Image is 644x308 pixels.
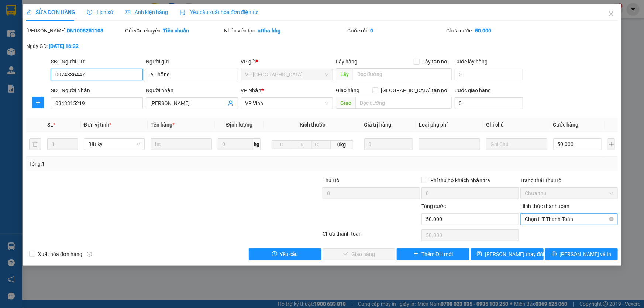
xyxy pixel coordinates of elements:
[292,140,313,149] input: R
[471,248,544,260] button: save[PERSON_NAME] thay đổi
[32,97,44,108] button: plus
[336,68,353,80] span: Lấy
[525,188,613,199] span: Chưa thu
[477,251,482,257] span: save
[224,27,346,35] div: Nhân viên tạo:
[151,122,175,128] span: Tên hàng
[420,58,452,66] span: Lấy tận nơi
[520,176,618,184] div: Trạng thái Thu Hộ
[378,86,452,94] span: [GEOGRAPHIC_DATA] tận nơi
[125,9,168,15] span: Ảnh kiện hàng
[272,140,292,149] input: D
[51,86,143,94] div: SĐT Người Nhận
[455,97,523,109] input: Cước giao hàng
[421,250,453,258] span: Thêm ĐH mới
[475,28,491,34] b: 50.000
[87,9,113,15] span: Lịch sử
[427,176,493,184] span: Phí thu hộ khách nhận trả
[87,252,92,257] span: info-circle
[125,27,223,35] div: Gói vận chuyển:
[353,68,452,80] input: Dọc đường
[26,42,124,50] div: Ngày GD:
[545,248,618,260] button: printer[PERSON_NAME] và In
[26,9,75,15] span: SỬA ĐƠN HÀNG
[245,69,328,80] span: VP Đà Nẵng
[87,10,92,15] span: clock-circle
[609,217,614,221] span: close-circle
[253,138,261,150] span: kg
[355,97,452,109] input: Dọc đường
[241,87,262,93] span: VP Nhận
[608,138,615,150] button: plus
[370,28,373,34] b: 0
[26,27,124,35] div: [PERSON_NAME]:
[525,214,613,225] span: Chọn HT Thanh Toán
[228,100,234,106] span: user-add
[125,10,130,15] span: picture
[180,10,186,15] img: icon
[455,69,523,80] input: Cước lấy hàng
[553,122,579,128] span: Cước hàng
[146,86,238,94] div: Người nhận
[163,28,189,34] b: Tiêu chuẩn
[322,230,421,243] div: Chưa thanh toán
[336,97,355,109] span: Giao
[29,160,249,168] div: Tổng: 1
[249,248,321,260] button: exclamation-circleYêu cầu
[226,122,252,128] span: Định lượng
[560,250,612,258] span: [PERSON_NAME] và In
[364,138,413,150] input: 0
[485,250,544,258] span: [PERSON_NAME] thay đổi
[258,28,281,34] b: nttha.hhg
[336,87,359,93] span: Giao hàng
[421,203,446,209] span: Tổng cước
[455,59,488,65] label: Cước lấy hàng
[146,58,238,66] div: Người gửi
[413,251,419,257] span: plus
[35,250,85,258] span: Xuất hóa đơn hàng
[455,87,491,93] label: Cước giao hàng
[312,140,330,149] input: C
[88,139,141,150] span: Bất kỳ
[446,27,544,35] div: Chưa cước :
[552,251,557,257] span: printer
[67,28,103,34] b: DN1008251108
[280,250,298,258] span: Yêu cầu
[26,10,31,15] span: edit
[241,58,333,66] div: VP gửi
[84,122,111,128] span: Đơn vị tính
[397,248,469,260] button: plusThêm ĐH mới
[416,118,483,132] th: Loại phụ phí
[520,203,569,209] label: Hình thức thanh toán
[47,122,53,128] span: SL
[29,138,41,150] button: delete
[601,4,621,24] button: Close
[49,43,79,49] b: [DATE] 16:32
[272,251,277,257] span: exclamation-circle
[364,122,392,128] span: Giá trị hàng
[32,100,44,105] span: plus
[245,98,328,109] span: VP Vinh
[151,138,212,150] input: VD: Bàn, Ghế
[300,122,325,128] span: Kích thước
[486,138,547,150] input: Ghi Chú
[323,177,340,183] span: Thu Hộ
[336,59,357,65] span: Lấy hàng
[347,27,445,35] div: Cước rồi :
[180,9,258,15] span: Yêu cầu xuất hóa đơn điện tử
[483,118,550,132] th: Ghi chú
[608,11,614,17] span: close
[331,140,353,149] span: 0kg
[51,58,143,66] div: SĐT Người Gửi
[323,248,396,260] button: checkGiao hàng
